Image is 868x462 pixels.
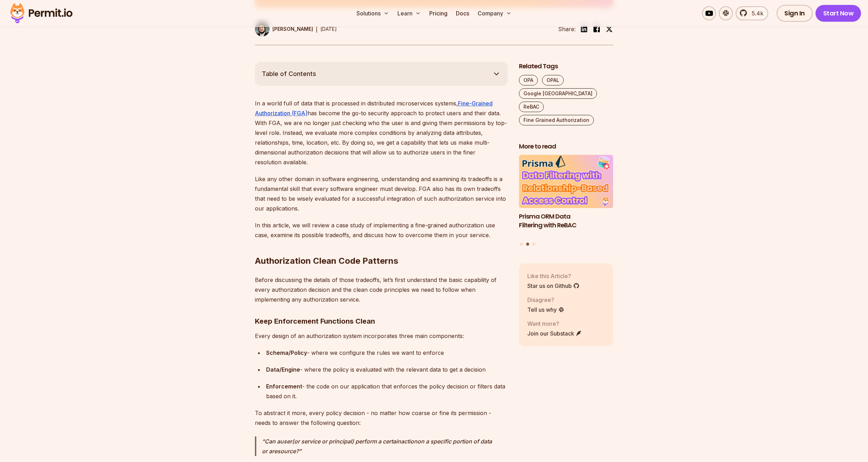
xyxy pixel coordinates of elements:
p: Every design of an authorization system incorporates three main components: [255,331,508,341]
button: Go to slide 3 [532,243,535,246]
a: Docs [453,6,472,20]
p: To abstract it more, every policy decision - no matter how coarse or fine its permission - needs ... [255,408,508,428]
h3: Prisma ORM Data Filtering with ReBAC [519,212,613,230]
a: OPAL [542,75,564,85]
strong: Data/Engine [266,366,300,373]
strong: Keep Enforcement Functions Clean [255,317,375,325]
div: - where we configure the rules we want to enforce [266,348,508,358]
div: - where the policy is evaluated with the relevant data to get a decision [266,365,508,374]
p: Can a (or service or principal) perform a certain on a specific portion of data or a ? [262,436,508,456]
button: Go to slide 1 [520,243,523,246]
p: [PERSON_NAME] [272,26,313,33]
button: Company [475,6,514,20]
a: Sign In [777,5,813,22]
img: Permit logo [7,1,76,25]
h2: More to read [519,142,613,151]
a: Join our Substack [527,329,582,338]
h2: Authorization Clean Code Patterns [255,227,508,267]
img: facebook [592,25,601,33]
a: [PERSON_NAME] [255,22,313,36]
button: Go to slide 2 [526,243,529,246]
div: Posts [519,155,613,247]
a: 5.4k [736,6,768,20]
time: [DATE] [320,26,337,32]
span: 5.4k [748,9,763,18]
p: In this article, we will review a case study of implementing a fine-grained authorization use cas... [255,220,508,240]
a: Star us on Github [527,282,579,290]
li: Share: [558,25,576,33]
h2: Related Tags [519,62,613,71]
p: Disagree? [527,296,564,304]
em: action [401,438,417,445]
p: In a world full of data that is processed in distributed microservices systems, has become the go... [255,98,508,167]
a: Tell us why [527,305,564,314]
p: Like this Article? [527,272,579,280]
a: Pricing [426,6,450,20]
button: Solutions [354,6,392,20]
p: Like any other domain in software engineering, understanding and examining its tradeoffs is a fun... [255,174,508,213]
a: ReBAC [519,102,544,112]
p: Before discussing the details of those tradeoffs, let’s first understand the basic capability of ... [255,275,508,304]
img: twitter [606,26,613,33]
span: Table of Contents [262,69,316,79]
strong: Enforcement [266,383,302,390]
div: - the code on our application that enforces the policy decision or filters data based on it. [266,381,508,401]
p: Want more? [527,319,582,328]
a: Fine Grained Authorization [519,115,594,125]
button: Learn [395,6,424,20]
div: | [316,25,318,33]
a: Fine-Grained Authorization (FGA) [255,100,493,117]
em: user [280,438,292,445]
em: resource [272,448,296,455]
a: OPA [519,75,538,85]
strong: Schema/Policy [266,349,307,356]
button: Table of Contents [255,62,508,86]
img: Prisma ORM Data Filtering with ReBAC [519,155,613,208]
img: Gabriel L. Manor [255,22,270,36]
li: 2 of 3 [519,155,613,238]
img: linkedin [580,25,588,33]
a: Google [GEOGRAPHIC_DATA] [519,88,597,99]
a: Prisma ORM Data Filtering with ReBACPrisma ORM Data Filtering with ReBAC [519,155,613,238]
a: Start Now [815,5,861,22]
